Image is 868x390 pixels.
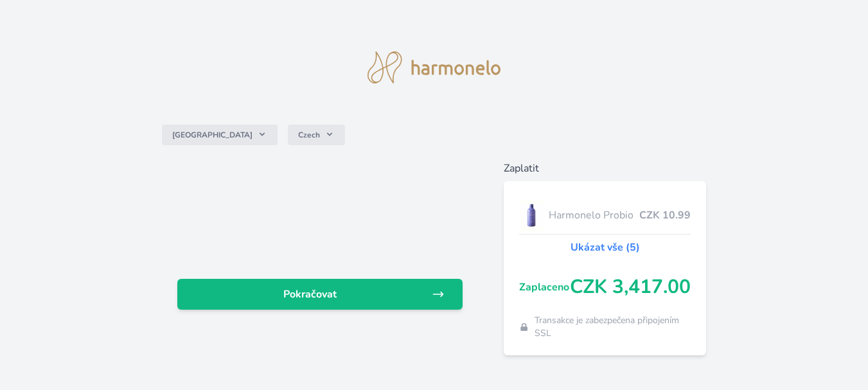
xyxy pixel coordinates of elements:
[535,314,691,340] span: Transakce je zabezpečena připojením SSL
[288,125,345,145] button: Czech
[570,276,691,299] span: CZK 3,417.00
[188,287,432,302] span: Pokračovat
[368,51,501,84] img: logo.svg
[162,125,278,145] button: [GEOGRAPHIC_DATA]
[639,208,691,223] span: CZK 10.99
[519,199,544,231] img: CLEAN_PROBIO_se_stinem_x-lo.jpg
[504,161,706,176] h6: Zaplatit
[177,279,463,310] a: Pokračovat
[549,208,639,223] span: Harmonelo Probio
[172,130,252,140] span: [GEOGRAPHIC_DATA]
[519,279,570,295] span: Zaplaceno
[571,240,640,255] a: Ukázat vše (5)
[298,130,320,140] span: Czech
